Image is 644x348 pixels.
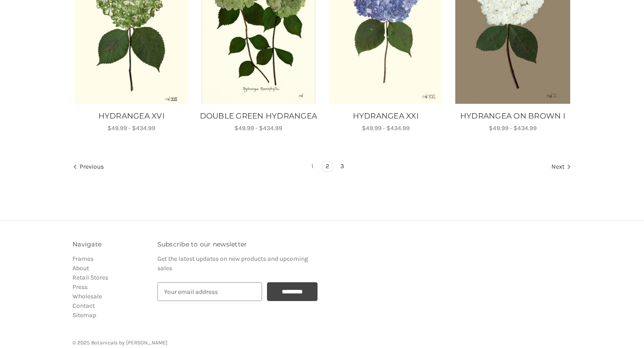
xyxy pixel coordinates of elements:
a: Contact [72,302,95,310]
a: Previous [73,161,107,173]
a: Frames [72,255,93,263]
p: Get the latest updates on new products and upcoming sales [157,254,318,273]
nav: pagination [72,161,572,174]
p: © 2025 Botanicals by [PERSON_NAME] [72,339,572,347]
a: Next [548,161,571,173]
a: Sitemap [72,311,96,319]
a: Page 3 of 3 [337,161,347,171]
h3: Subscribe to our newsletter [157,240,318,249]
span: $49.99 - $434.99 [489,124,537,132]
span: $49.99 - $434.99 [362,124,410,132]
a: Wholesale [72,293,102,300]
a: DOUBLE GREEN HYDRANGEA, Price range from $49.99 to $434.99 [199,110,317,122]
a: HYDRANGEA ON BROWN I, Price range from $49.99 to $434.99 [454,110,572,122]
a: About [72,264,89,272]
a: Page 2 of 3 [322,161,332,171]
input: Your email address [157,282,262,301]
h3: Navigate [72,240,148,249]
a: Press [72,283,88,291]
a: HYDRANGEA XVI, Price range from $49.99 to $434.99 [72,110,190,122]
a: HYDRANGEA XXI, Price range from $49.99 to $434.99 [327,110,445,122]
span: $49.99 - $434.99 [234,124,282,132]
a: Retail Stores [72,274,108,281]
span: $49.99 - $434.99 [107,124,155,132]
a: Page 1 of 3 [308,161,317,171]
